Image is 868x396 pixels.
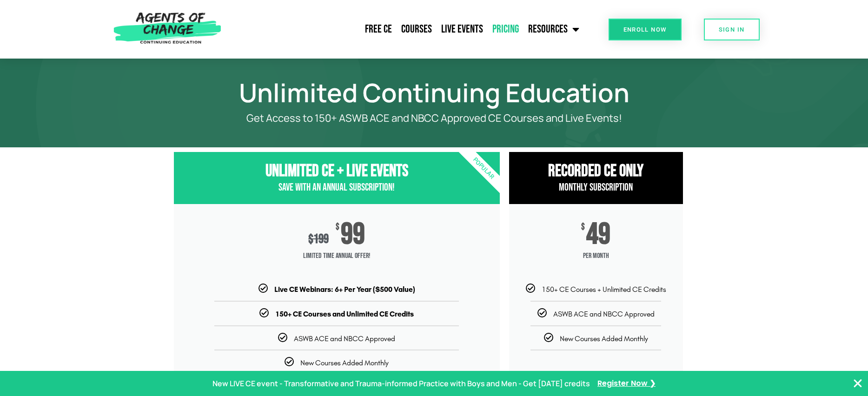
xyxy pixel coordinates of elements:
[509,247,683,265] span: per month
[623,26,667,33] span: Enroll Now
[523,18,584,41] a: Resources
[719,26,745,33] span: SIGN IN
[542,285,666,294] span: 150+ CE Courses + Unlimited CE Credits
[509,161,683,181] h3: RECORDED CE ONly
[174,247,500,265] span: Limited Time Annual Offer!
[360,18,397,41] a: Free CE
[174,161,500,181] h3: Unlimited CE + Live Events
[212,377,590,390] p: New LIVE CE event - Transformative and Trauma-informed Practice with Boys and Men - Get [DATE] cr...
[169,82,699,103] h1: Unlimited Continuing Education
[597,377,656,390] a: Register Now ❯
[300,358,389,367] span: New Courses Added Monthly
[430,115,537,222] div: Popular
[341,223,365,247] span: 99
[397,18,437,41] a: Courses
[226,18,584,41] nav: Menu
[274,285,415,294] b: Live CE Webinars: 6+ Per Year ($500 Value)
[553,310,655,318] span: ASWB ACE and NBCC Approved
[609,19,682,40] a: Enroll Now
[206,112,662,124] p: Get Access to 150+ ASWB ACE and NBCC Approved CE Courses and Live Events!
[278,181,395,194] span: Save with an Annual Subscription!
[704,19,760,40] a: SIGN IN
[437,18,488,41] a: Live Events
[560,334,648,343] span: New Courses Added Monthly
[294,334,395,343] span: ASWB ACE and NBCC Approved
[308,231,313,247] span: $
[308,231,329,247] div: 199
[488,18,523,41] a: Pricing
[275,310,414,318] b: 150+ CE Courses and Unlimited CE Credits
[581,223,585,232] span: $
[336,223,339,232] span: $
[852,378,863,389] button: Close Banner
[586,223,610,247] span: 49
[559,181,633,194] span: Monthly Subscription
